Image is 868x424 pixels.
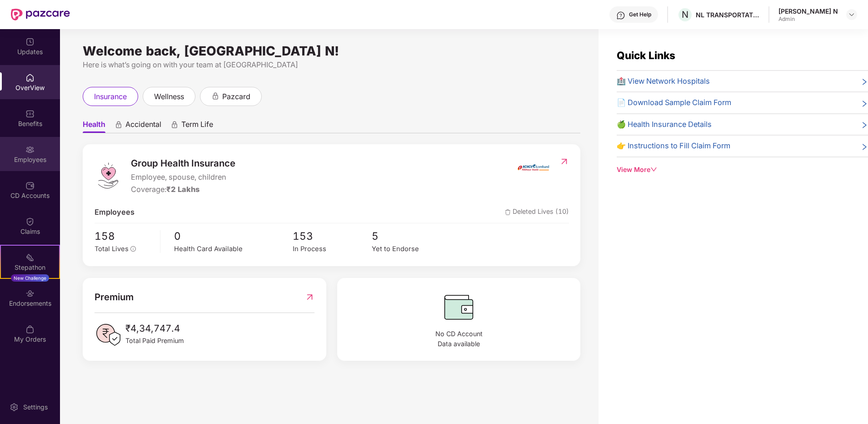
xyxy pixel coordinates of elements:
[83,120,105,133] span: Health
[617,140,730,152] span: 👉 Instructions to Fill Claim Form
[125,321,184,336] span: ₹4,34,747.4
[505,209,511,215] img: deleteIcon
[25,253,35,262] img: svg+xml;base64,PHN2ZyB4bWxucz0iaHR0cDovL3d3dy53My5vcmcvMjAwMC9zdmciIHdpZHRoPSIyMSIgaGVpZ2h0PSIyMC...
[25,325,35,334] img: svg+xml;base64,PHN2ZyBpZD0iTXlfT3JkZXJzIiBkYXRhLW5hbWU9Ik15IE9yZGVycyIgeG1sbnM9Imh0dHA6Ly93d3cudz...
[25,145,35,154] img: svg+xml;base64,PHN2ZyBpZD0iRW1wbG95ZWVzIiB4bWxucz0iaHR0cDovL3d3dy53My5vcmcvMjAwMC9zdmciIHdpZHRoPS...
[211,92,219,100] div: animation
[25,217,35,226] img: svg+xml;base64,PHN2ZyBpZD0iQ2xhaW0iIHhtbG5zPSJodHRwOi8vd3d3LnczLm9yZy8yMDAwL3N2ZyIgd2lkdGg9IjIwIi...
[617,49,675,61] span: Quick Links
[20,403,50,412] div: Settings
[696,10,759,19] div: NL TRANSPORTATION PRIVATE LIMITED
[505,207,569,218] span: Deleted Lives (10)
[617,76,710,87] span: 🏥 View Network Hospitals
[131,172,235,183] span: Employee, spouse, children
[629,11,651,18] div: Get Help
[131,184,235,196] div: Coverage:
[170,121,179,129] div: animation
[10,403,19,412] img: svg+xml;base64,PHN2ZyBpZD0iU2V0dGluZy0yMHgyMCIgeG1sbnM9Imh0dHA6Ly93d3cudzMub3JnLzIwMDAvc3ZnIiB3aW...
[617,97,731,109] span: 📄 Download Sample Claim Form
[131,156,235,171] span: Group Health Insurance
[848,11,855,18] img: svg+xml;base64,PHN2ZyBpZD0iRHJvcGRvd24tMzJ4MzIiIHhtbG5zPSJodHRwOi8vd3d3LnczLm9yZy8yMDAwL3N2ZyIgd2...
[95,321,122,348] img: PaidPremiumIcon
[115,121,123,129] div: animation
[861,142,868,152] span: right
[83,47,580,55] div: Welcome back, [GEOGRAPHIC_DATA] N!
[181,120,213,133] span: Term Life
[305,290,314,304] img: RedirectIcon
[372,244,451,254] div: Yet to Endorse
[95,245,129,253] span: Total Lives
[95,228,154,244] span: 158
[349,290,569,324] img: CDBalanceIcon
[559,157,569,166] img: RedirectIcon
[861,77,868,87] span: right
[293,244,372,254] div: In Process
[516,156,550,179] img: insurerIcon
[650,166,657,172] span: down
[11,274,49,282] div: New Challenge
[130,246,136,252] span: info-circle
[222,91,250,102] span: pazcard
[95,290,134,304] span: Premium
[125,120,161,133] span: Accidental
[174,244,293,254] div: Health Card Available
[25,109,35,118] img: svg+xml;base64,PHN2ZyBpZD0iQmVuZWZpdHMiIHhtbG5zPSJodHRwOi8vd3d3LnczLm9yZy8yMDAwL3N2ZyIgd2lkdGg9Ij...
[11,9,70,20] img: New Pazcare Logo
[95,207,135,218] span: Employees
[174,228,293,244] span: 0
[94,91,127,102] span: insurance
[166,185,200,194] span: ₹2 Lakhs
[349,329,569,349] span: No CD Account Data available
[616,11,625,20] img: svg+xml;base64,PHN2ZyBpZD0iSGVscC0zMngzMiIgeG1sbnM9Imh0dHA6Ly93d3cudzMub3JnLzIwMDAvc3ZnIiB3aWR0aD...
[861,99,868,109] span: right
[83,59,580,71] div: Here is what’s going on with your team at [GEOGRAPHIC_DATA]
[25,289,35,298] img: svg+xml;base64,PHN2ZyBpZD0iRW5kb3JzZW1lbnRzIiB4bWxucz0iaHR0cDovL3d3dy53My5vcmcvMjAwMC9zdmciIHdpZH...
[125,336,184,346] span: Total Paid Premium
[778,7,838,15] div: [PERSON_NAME] N
[778,15,838,23] div: Admin
[25,73,35,82] img: svg+xml;base64,PHN2ZyBpZD0iSG9tZSIgeG1sbnM9Imh0dHA6Ly93d3cudzMub3JnLzIwMDAvc3ZnIiB3aWR0aD0iMjAiIG...
[372,228,451,244] span: 5
[154,91,184,102] span: wellness
[293,228,372,244] span: 153
[861,121,868,131] span: right
[1,263,59,272] div: Stepathon
[617,119,712,131] span: 🍏 Health Insurance Details
[25,37,35,46] img: svg+xml;base64,PHN2ZyBpZD0iVXBkYXRlZCIgeG1sbnM9Imh0dHA6Ly93d3cudzMub3JnLzIwMDAvc3ZnIiB3aWR0aD0iMj...
[617,165,868,175] div: View More
[95,162,122,189] img: logo
[25,181,35,190] img: svg+xml;base64,PHN2ZyBpZD0iQ0RfQWNjb3VudHMiIGRhdGEtbmFtZT0iQ0QgQWNjb3VudHMiIHhtbG5zPSJodHRwOi8vd3...
[682,9,688,20] span: N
